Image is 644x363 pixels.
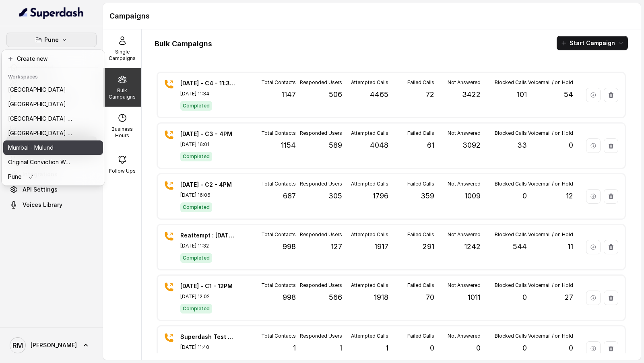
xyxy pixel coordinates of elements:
[8,172,21,181] p: Pune
[6,33,97,47] button: Pune
[44,35,59,45] p: Pune
[8,157,72,167] p: Original Conviction Workspace
[8,143,54,153] p: Mumbai - Mulund
[8,128,72,138] p: [GEOGRAPHIC_DATA] - [GEOGRAPHIC_DATA] - [GEOGRAPHIC_DATA]
[8,85,66,95] p: [GEOGRAPHIC_DATA]
[3,52,103,66] button: Create new
[2,50,105,186] div: Pune
[3,70,103,82] header: Workspaces
[8,114,72,124] p: ⁠⁠[GEOGRAPHIC_DATA] - Ijmima - [GEOGRAPHIC_DATA]
[8,99,66,109] p: [GEOGRAPHIC_DATA]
